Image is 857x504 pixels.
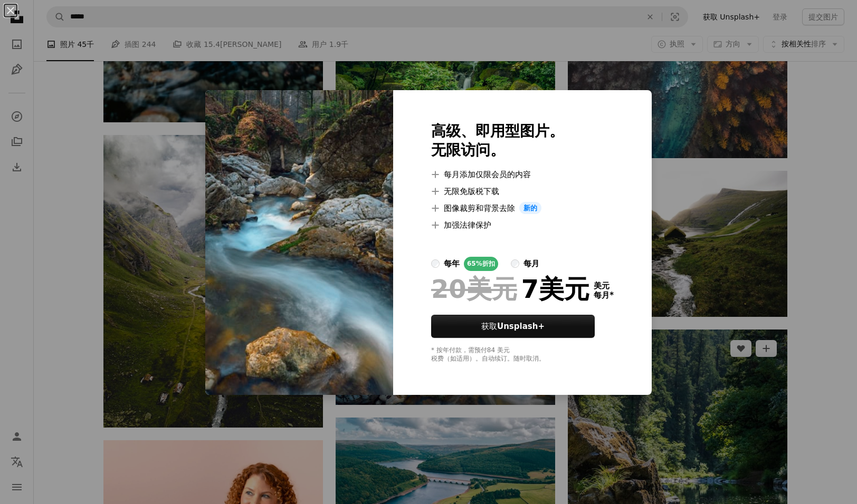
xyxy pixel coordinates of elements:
font: 每年 [444,259,460,268]
input: 每年65%折扣 [431,259,440,268]
font: 84 美元 [487,346,510,354]
button: 获取Unsplash+ [431,315,595,338]
font: 每月 [523,259,539,268]
font: 图像裁剪和背景去除 [444,203,515,213]
font: 加强法律保护 [444,220,491,230]
font: * 按年付款，需预付 [431,346,487,354]
font: 获取 [481,322,497,331]
font: 高级、即用型图片。 [431,122,564,140]
font: 无限免版税下载 [444,187,499,196]
font: 65% [467,260,482,267]
font: 每月添加仅限会员的内容 [444,170,531,179]
font: Unsplash+ [497,322,545,331]
font: 美元 [594,281,610,290]
font: 折扣 [482,260,495,267]
input: 每月 [511,259,519,268]
font: 新的 [523,204,537,212]
font: 每月 [594,290,610,300]
font: 7美元 [521,274,589,304]
font: 20美元 [431,274,517,304]
img: premium_photo-1675873580278-f5a6ea2a6f0a [205,90,393,395]
font: 税费（如适用）。自动续订。随时取消。 [431,355,545,362]
font: 无限访问。 [431,141,505,159]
